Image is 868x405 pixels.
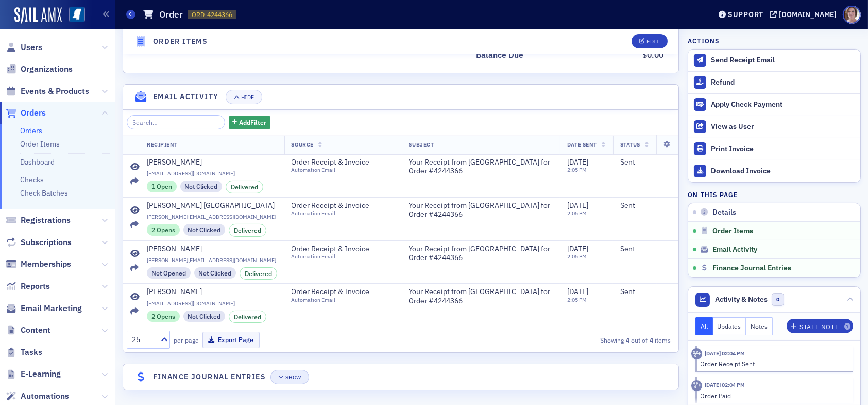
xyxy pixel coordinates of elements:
div: Support [728,10,763,19]
span: Balance Due [476,49,527,61]
div: Order Receipt Sent [701,359,846,368]
a: View Homepage [62,7,85,24]
button: Show [270,370,309,384]
span: Profile [843,6,861,24]
div: 2 Opens [147,224,180,235]
div: Balance Due [476,49,524,61]
span: Recipient [147,141,178,148]
img: SailAMX [69,7,85,23]
a: Dashboard [20,157,55,167]
div: Not Clicked [194,267,236,279]
h4: Email Activity [153,91,219,102]
div: View as User [711,122,855,132]
a: E-Learning [6,368,61,380]
div: Apply Check Payment [711,100,855,109]
a: Orders [20,126,42,135]
time: 8/20/2025 02:04 PM [705,381,745,388]
div: Show [285,375,301,380]
span: Subscriptions [21,237,72,248]
a: [PERSON_NAME] [147,158,277,167]
div: Delivered [226,181,263,193]
span: [PERSON_NAME][EMAIL_ADDRESS][DOMAIN_NAME] [147,257,277,264]
div: [PERSON_NAME] [147,158,202,167]
span: Registrations [21,215,71,226]
button: [DOMAIN_NAME] [770,11,840,18]
div: Download Invoice [711,167,855,176]
span: Automations [21,391,69,402]
time: 2:05 PM [567,296,587,303]
a: Content [6,325,50,336]
a: Organizations [6,63,73,75]
span: Finance Journal Entries [712,264,791,273]
div: Automation Email [292,253,385,260]
strong: 4 [648,335,655,345]
button: Export Page [202,332,260,348]
span: Date Sent [567,141,597,148]
span: [DATE] [567,244,588,253]
div: 25 [132,334,155,345]
span: ORD-4244366 [192,10,232,19]
a: Email Marketing [6,303,82,314]
button: View as User [688,116,860,138]
span: Source [292,141,314,148]
strong: 4 [624,335,631,345]
span: Memberships [21,258,71,270]
a: Order Receipt & InvoiceAutomation Email [292,201,395,217]
div: Sent [620,287,671,297]
div: Not Clicked [183,224,226,235]
a: [PERSON_NAME] [GEOGRAPHIC_DATA] [147,201,277,210]
button: Refund [688,71,860,93]
button: Notes [746,317,773,335]
span: Your Receipt from [GEOGRAPHIC_DATA] for Order #4244366 [409,287,553,305]
div: Order Paid [701,391,846,400]
a: Checks [20,175,44,184]
a: Subscriptions [6,237,72,248]
span: 0 [772,293,785,306]
a: Order Receipt & InvoiceAutomation Email [292,245,395,261]
span: Your Receipt from [GEOGRAPHIC_DATA] for Order #4244366 [409,245,553,263]
span: Your Receipt from [GEOGRAPHIC_DATA] for Order #4244366 [409,201,553,219]
span: Order Receipt & Invoice [292,245,385,254]
span: Activity & Notes [716,294,768,305]
h4: On this page [688,190,861,199]
div: Send Receipt Email [711,56,855,65]
span: [EMAIL_ADDRESS][DOMAIN_NAME] [147,170,277,177]
span: [EMAIL_ADDRESS][DOMAIN_NAME] [147,300,277,307]
div: Automation Email [292,210,385,217]
a: Memberships [6,258,71,270]
time: 8/20/2025 02:04 PM [705,350,745,357]
span: Status [620,141,640,148]
span: Email Activity [712,245,757,254]
div: Not Opened [147,267,191,279]
span: [DATE] [567,157,588,167]
input: Search… [127,115,225,129]
a: Print Invoice [688,138,860,160]
div: Not Clicked [180,181,223,192]
a: Order Receipt & InvoiceAutomation Email [292,158,395,174]
a: Download Invoice [688,160,860,182]
span: $0.00 [643,50,664,60]
img: SailAMX [14,7,62,24]
div: Automation Email [292,167,385,173]
div: Edit [646,39,659,44]
span: Add Filter [239,118,266,127]
span: Details [712,208,736,217]
button: AddFilter [229,116,271,129]
span: Content [21,325,50,336]
label: per page [174,335,199,345]
div: Showing out of items [497,335,671,345]
a: Tasks [6,347,42,358]
button: All [695,317,713,335]
div: Hide [241,94,254,100]
a: Users [6,42,42,53]
span: E-Learning [21,368,61,380]
div: Activity [691,380,702,391]
span: Users [21,42,42,53]
div: 1 Open [147,181,177,192]
div: Sent [620,201,671,210]
span: Tasks [21,347,42,358]
span: [PERSON_NAME][EMAIL_ADDRESS][DOMAIN_NAME] [147,214,277,220]
div: Staff Note [799,324,839,330]
a: Order Items [20,139,60,149]
button: Send Receipt Email [688,50,860,71]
